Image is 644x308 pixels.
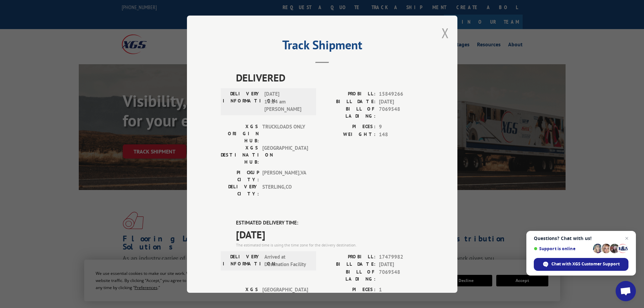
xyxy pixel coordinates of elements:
span: [DATE] [236,227,424,242]
label: XGS DESTINATION HUB: [221,144,259,166]
span: [PERSON_NAME] , VA [262,169,308,183]
span: [DATE] 10:24 am [PERSON_NAME] [264,90,310,113]
span: [GEOGRAPHIC_DATA] [262,286,308,307]
label: PIECES: [322,286,376,293]
div: The estimated time is using the time zone for the delivery destination. [236,242,424,248]
label: PICKUP CITY: [221,169,259,183]
span: Support is online [534,246,591,251]
span: 15849266 [379,90,424,98]
span: DELIVERED [236,70,424,85]
span: Questions? Chat with us! [534,236,628,241]
div: Chat with XGS Customer Support [534,258,628,271]
label: BILL OF LADING: [322,268,376,282]
span: [DATE] [379,98,424,105]
h2: Track Shipment [221,40,424,53]
span: Arrived at Destination Facility [264,253,310,268]
span: 17479982 [379,253,424,261]
label: DELIVERY INFORMATION: [223,90,261,113]
label: BILL OF LADING: [322,105,376,120]
span: Chat with XGS Customer Support [551,261,620,267]
label: XGS ORIGIN HUB: [221,286,259,307]
label: BILL DATE: [322,261,376,268]
div: Open chat [616,281,636,301]
label: BILL DATE: [322,98,376,105]
span: [GEOGRAPHIC_DATA] [262,144,308,166]
label: DELIVERY INFORMATION: [223,253,261,268]
label: DELIVERY CITY: [221,183,259,197]
span: [DATE] [379,261,424,268]
label: ESTIMATED DELIVERY TIME: [236,219,424,227]
label: WEIGHT: [322,131,376,138]
span: TRUCKLOADS ONLY [262,123,308,144]
span: 9 [379,123,424,131]
label: XGS ORIGIN HUB: [221,123,259,144]
label: PROBILL: [322,90,376,98]
span: 7069548 [379,268,424,282]
span: STERLING , CO [262,183,308,197]
span: 7069548 [379,105,424,120]
label: PIECES: [322,123,376,131]
span: 1 [379,286,424,293]
label: PROBILL: [322,253,376,261]
span: Close chat [623,234,631,242]
button: Close modal [442,24,449,42]
span: 148 [379,131,424,138]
